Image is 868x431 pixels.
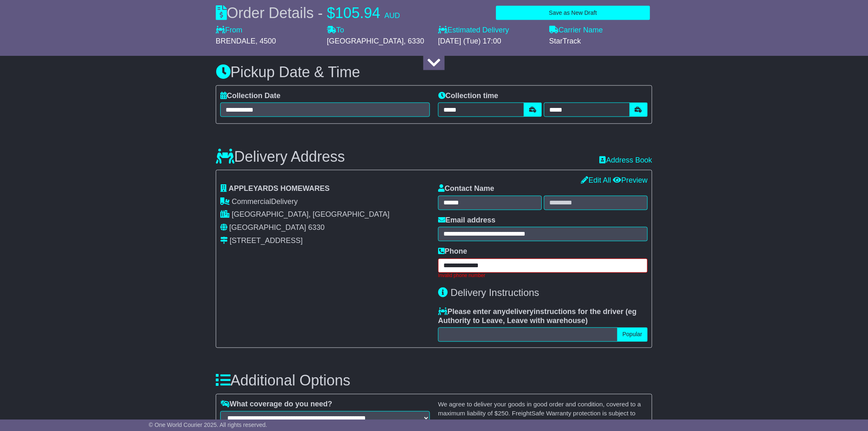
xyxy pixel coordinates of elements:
span: 105.94 [335,5,380,21]
span: © One World Courier 2025. All rights reserved. [149,422,267,428]
div: Order Details - [216,4,400,22]
span: BRENDALE [216,37,256,45]
a: Terms & Conditions [447,419,501,426]
span: delivery [506,308,534,316]
label: To [327,26,344,35]
span: [GEOGRAPHIC_DATA] [229,224,306,232]
div: Invalid phone number [438,273,648,279]
span: AUD [384,11,400,20]
a: Address Book [600,156,652,164]
label: Contact Name [438,185,494,194]
label: Please enter any instructions for the driver ( ) [438,308,648,326]
div: StarTrack [549,37,652,46]
span: APPLEYARDS HOMEWARES [228,185,329,193]
span: , 6330 [404,37,424,45]
span: 250 [498,410,509,417]
h3: Delivery Address [216,149,345,165]
span: Commercial [232,198,271,206]
span: [GEOGRAPHIC_DATA], [GEOGRAPHIC_DATA] [232,211,390,219]
h3: Pickup Date & Time [216,64,652,80]
h3: Additional Options [216,373,652,389]
label: Carrier Name [549,26,603,35]
label: Phone [438,248,467,257]
label: What coverage do you need? [220,400,332,409]
label: Estimated Delivery [438,26,541,35]
label: Email address [438,216,496,225]
a: Preview [613,176,648,184]
span: [GEOGRAPHIC_DATA] [327,37,404,45]
button: Popular [617,328,648,342]
span: 6330 [308,224,324,232]
div: [DATE] (Tue) 17:00 [438,37,541,46]
span: $ [327,5,335,21]
label: Collection Date [220,92,281,101]
span: , 4500 [256,37,276,45]
label: Collection time [438,92,498,101]
div: Delivery [220,198,430,207]
span: eg Authority to Leave, Leave with warehouse [438,308,637,325]
button: Save as New Draft [496,6,650,20]
div: [STREET_ADDRESS] [230,237,303,246]
span: Delivery Instructions [451,287,539,298]
label: From [216,26,242,35]
a: Edit All [581,176,611,184]
small: We agree to deliver your goods in good order and condition, covered to a maximum liability of $ .... [438,401,641,426]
